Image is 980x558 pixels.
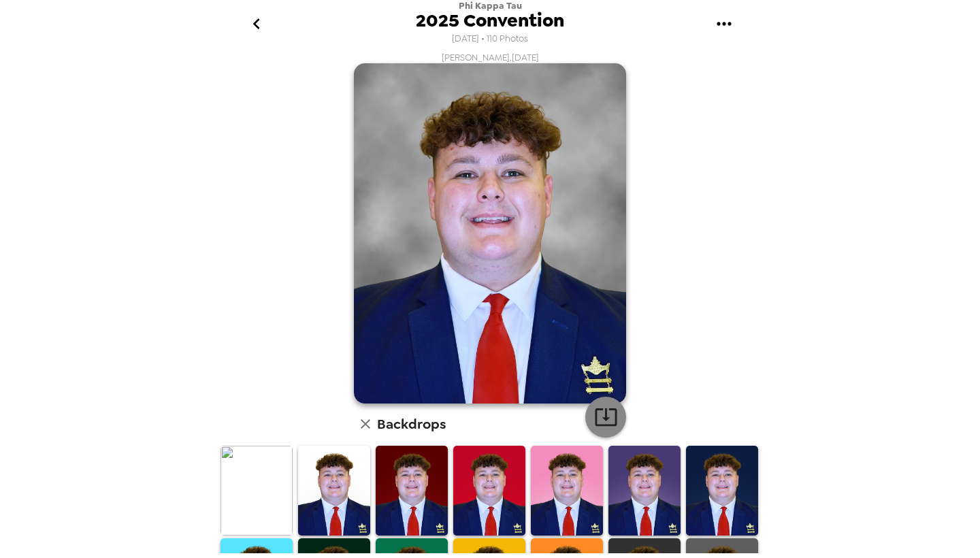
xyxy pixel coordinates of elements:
[220,446,293,536] img: Original
[452,30,528,48] span: [DATE] • 110 Photos
[354,63,626,404] img: user
[234,2,278,46] button: go back
[377,413,446,435] h6: Backdrops
[702,2,746,46] button: gallery menu
[416,12,564,30] span: 2025 Convention
[442,52,539,63] span: [PERSON_NAME] , [DATE]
